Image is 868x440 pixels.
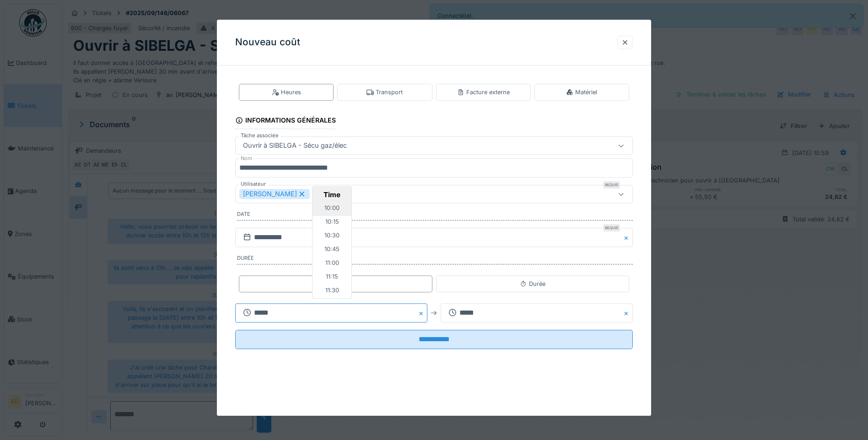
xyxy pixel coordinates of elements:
li: 11:00 [313,257,351,271]
div: Time [315,190,349,199]
button: Close [623,303,633,322]
li: 11:30 [313,284,351,298]
div: Facture externe [457,88,510,97]
label: Tâche associée [239,132,280,140]
div: Requis [603,224,620,231]
div: Ouvrir à SIBELGA - Sécu gaz/élec [239,141,350,151]
label: Nom [239,155,254,163]
li: 10:30 [313,230,351,243]
label: Date [237,211,633,221]
div: [PERSON_NAME] [239,189,310,199]
div: Durée [520,279,545,288]
div: Transport [367,88,403,97]
label: Durée [237,254,633,264]
li: 10:15 [313,216,351,230]
h3: Nouveau coût [235,37,300,48]
button: Close [417,303,427,322]
label: Utilisateur [239,181,268,188]
div: Requis [603,182,620,189]
li: 10:00 [313,202,351,216]
div: Informations générales [235,113,336,129]
li: 10:45 [313,243,351,257]
ul: Time [313,203,351,298]
button: Close [623,228,633,247]
div: Matériel [566,88,597,97]
div: Heures [272,88,301,97]
li: 11:15 [313,271,351,284]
